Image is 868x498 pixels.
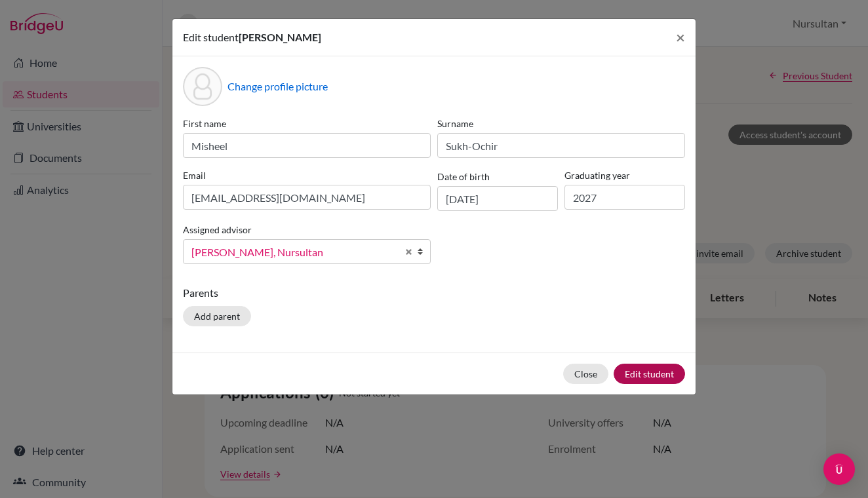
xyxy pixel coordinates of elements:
[437,186,558,211] input: dd/mm/yyyy
[183,31,239,43] span: Edit student
[564,168,685,182] label: Graduating year
[437,117,685,130] label: Surname
[183,117,431,130] label: First name
[563,364,608,384] button: Close
[239,31,321,43] span: [PERSON_NAME]
[823,453,855,485] div: Open Intercom Messenger
[191,244,397,261] span: [PERSON_NAME], Nursultan
[183,285,685,301] p: Parents
[183,168,431,182] label: Email
[676,28,685,47] span: ×
[183,306,251,326] button: Add parent
[183,67,222,106] div: Profile picture
[437,170,490,183] label: Date of birth
[183,223,252,237] label: Assigned advisor
[665,19,696,56] button: Close
[614,364,685,384] button: Edit student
